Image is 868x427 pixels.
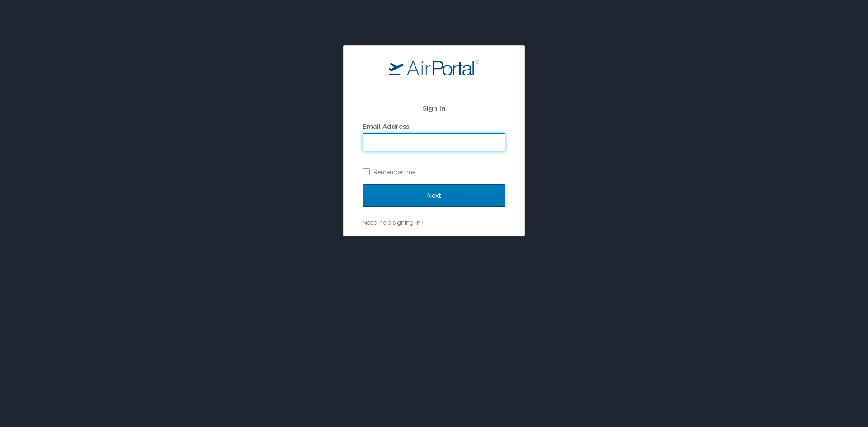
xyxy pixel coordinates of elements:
h2: Sign In [363,103,505,113]
input: Next [363,184,505,207]
img: logo [389,59,479,75]
label: Email Address [363,122,409,130]
a: Need help signing in? [363,219,423,226]
label: Remember me [363,165,505,178]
